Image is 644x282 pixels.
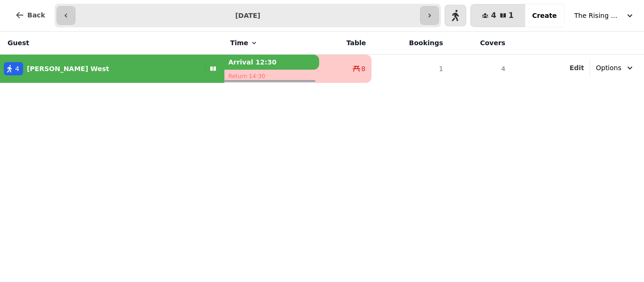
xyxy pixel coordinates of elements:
th: Table [319,32,372,55]
button: The Rising Sun [569,7,640,24]
button: Create [525,4,564,27]
span: Time [230,38,248,48]
button: Edit [570,63,584,73]
td: 1 [372,55,449,83]
button: Options [590,59,640,76]
button: Back [8,4,53,26]
p: Arrival 12:30 [224,55,319,70]
span: 1 [509,12,514,19]
span: Options [596,63,621,73]
span: 8 [361,64,365,73]
span: Edit [570,64,584,71]
span: The Rising Sun [574,11,621,20]
button: Time [230,38,257,48]
button: 41 [471,4,525,27]
span: 4 [491,12,496,19]
p: Return 14:30 [224,70,319,83]
td: 4 [449,55,511,83]
span: Create [532,12,557,19]
th: Covers [449,32,511,55]
p: [PERSON_NAME] West [27,64,109,73]
th: Bookings [372,32,449,55]
span: Back [27,12,45,18]
span: 4 [15,64,19,73]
